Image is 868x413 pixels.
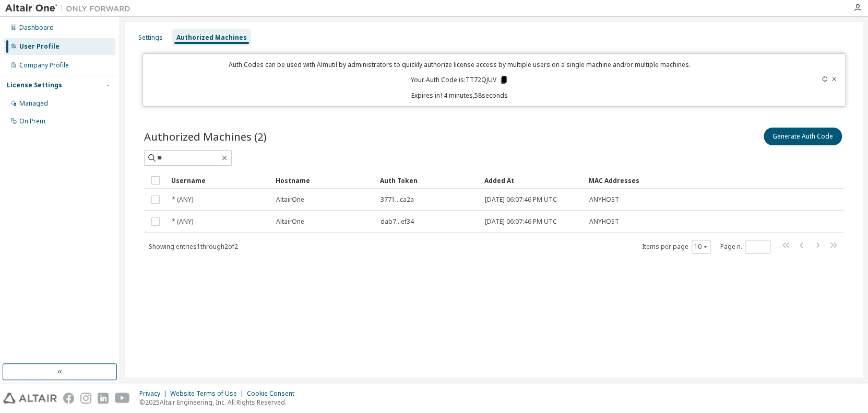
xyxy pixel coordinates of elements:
[642,240,711,254] span: Items per page
[19,117,45,125] div: On Prem
[144,129,267,144] span: Authorized Machines (2)
[589,196,619,204] span: ANYHOST
[172,217,193,226] span: * (ANY)
[410,75,508,85] p: Your Auth Code is: TT72QJUV
[7,81,62,89] div: License Settings
[484,172,580,189] div: Added At
[3,393,57,404] img: altair_logo.svg
[589,217,619,226] span: ANYHOST
[139,398,301,407] p: © 2025 Altair Engineering, Inc. All Rights Reserved.
[170,389,247,398] div: Website Terms of Use
[115,393,130,404] img: youtube.svg
[172,196,193,204] span: * (ANY)
[176,33,247,42] div: Authorized Machines
[149,91,770,100] p: Expires in 14 minutes, 58 seconds
[149,60,770,69] p: Auth Codes can be used with Almutil by administrators to quickly authorize license access by mult...
[381,196,414,204] span: 3771...ca2a
[276,172,372,189] div: Hostname
[138,33,163,42] div: Settings
[720,240,770,254] span: Page n.
[381,217,414,226] span: dab7...ef34
[98,393,109,404] img: linkedin.svg
[694,243,708,251] button: 10
[19,42,60,51] div: User Profile
[19,61,69,70] div: Company Profile
[139,389,170,398] div: Privacy
[5,3,136,14] img: Altair One
[19,99,48,108] div: Managed
[380,172,476,189] div: Auth Token
[485,217,557,226] span: [DATE] 06:07:46 PM UTC
[63,393,74,404] img: facebook.svg
[589,172,734,189] div: MAC Addresses
[276,196,304,204] span: AltairOne
[149,242,238,251] span: Showing entries 1 through 2 of 2
[485,196,557,204] span: [DATE] 06:07:46 PM UTC
[764,128,842,145] button: Generate Auth Code
[19,24,54,32] div: Dashboard
[276,217,304,226] span: AltairOne
[80,393,91,404] img: instagram.svg
[247,389,301,398] div: Cookie Consent
[171,172,267,189] div: Username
